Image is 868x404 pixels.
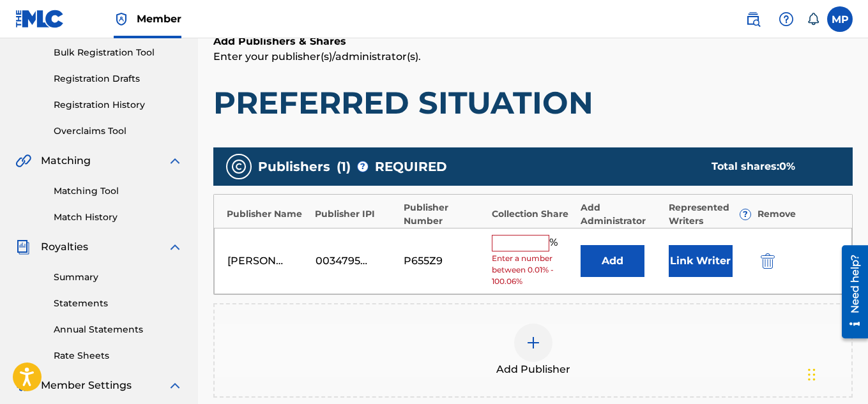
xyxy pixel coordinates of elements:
a: Annual Statements [54,323,183,336]
span: 0 % [779,160,795,172]
span: Publishers [258,157,330,176]
div: Publisher Number [404,201,485,228]
span: Royalties [41,239,88,255]
div: Remove [758,207,839,221]
img: Top Rightsholder [114,11,129,27]
span: ( 1 ) [337,157,351,176]
div: Publisher IPI [315,207,397,221]
a: Statements [54,297,183,310]
img: expand [167,239,183,255]
div: User Menu [827,6,853,32]
p: Enter your publisher(s)/administrator(s). [213,49,853,64]
img: help [779,11,794,27]
a: Public Search [740,6,766,32]
div: Drag [808,355,816,394]
span: ? [740,209,750,220]
div: Add Administrator [581,201,662,228]
span: REQUIRED [375,157,447,176]
iframe: Resource Center [832,241,868,343]
span: ? [358,161,368,172]
a: Registration History [54,98,183,112]
a: Registration Drafts [54,72,183,86]
img: expand [167,153,183,168]
span: % [549,235,561,251]
span: Member Settings [41,378,132,393]
a: Matching Tool [54,184,183,198]
div: Publisher Name [227,207,308,221]
iframe: Chat Widget [804,343,868,404]
div: Notifications [807,13,819,26]
a: Rate Sheets [54,349,183,363]
span: Enter a number between 0.01% - 100.06% [492,253,574,287]
img: Matching [15,153,31,168]
div: Collection Share [492,207,574,221]
span: Add Publisher [496,362,570,377]
div: Represented Writers [669,201,750,228]
img: add [526,335,541,350]
a: Bulk Registration Tool [54,46,183,59]
button: Link Writer [669,245,733,277]
img: Royalties [15,239,31,255]
a: Match History [54,211,183,224]
img: publishers [231,159,247,174]
img: 12a2ab48e56ec057fbd8.svg [761,253,775,269]
img: search [745,11,761,27]
a: Overclaims Tool [54,124,183,138]
button: Add [581,245,644,277]
div: Total shares: [712,159,827,174]
img: expand [167,378,183,393]
h6: Add Publishers & Shares [213,34,853,49]
span: Matching [41,153,91,168]
span: Member [137,11,181,26]
a: Summary [54,271,183,284]
h1: PREFERRED SITUATION [213,84,853,122]
div: Help [773,6,799,32]
img: MLC Logo [15,10,65,28]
